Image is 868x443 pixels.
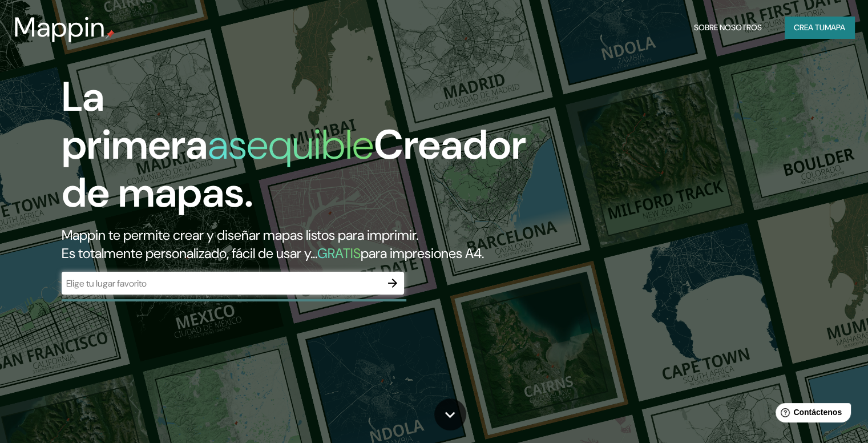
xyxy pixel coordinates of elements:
button: Crea tumapa [785,17,854,38]
font: GRATIS [317,244,361,262]
font: Crea tu [794,22,825,33]
font: Mappin te permite crear y diseñar mapas listos para imprimir. [62,226,418,244]
font: asequible [208,118,374,171]
font: Sobre nosotros [694,22,762,33]
button: Sobre nosotros [689,17,766,38]
iframe: Lanzador de widgets de ayuda [766,398,855,430]
font: Mappin [14,9,106,45]
font: Creador de mapas. [62,118,526,219]
font: La primera [62,70,208,171]
font: mapa [825,22,845,33]
img: pin de mapeo [106,30,115,39]
font: para impresiones A4. [361,244,484,262]
font: Es totalmente personalizado, fácil de usar y... [62,244,317,262]
input: Elige tu lugar favorito [62,277,381,290]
